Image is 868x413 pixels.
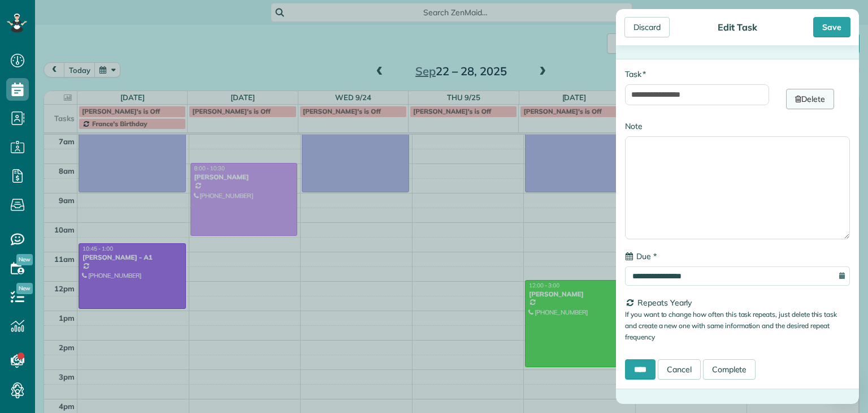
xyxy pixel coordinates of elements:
[703,359,756,380] a: Complete
[16,254,33,265] span: New
[714,21,761,33] div: Edit Task
[625,251,657,262] label: Due
[625,68,646,80] label: Task
[813,17,850,37] div: Save
[637,298,692,308] span: Repeats Yearly
[625,310,837,341] small: If you want to change how often this task repeats, just delete this task and create a new one wit...
[16,283,33,294] span: New
[625,121,643,132] label: Note
[624,17,670,37] div: Discard
[658,359,701,380] a: Cancel
[786,89,834,109] a: Delete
